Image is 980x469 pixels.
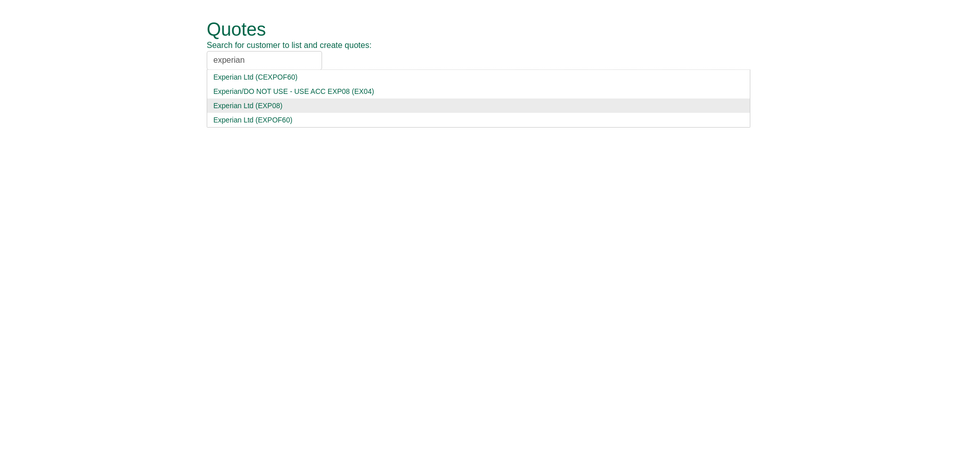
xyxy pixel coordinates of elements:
[213,101,744,111] div: Experian Ltd (EXP08)
[213,115,744,125] div: Experian Ltd (EXPOF60)
[213,72,744,82] div: Experian Ltd (CEXPOF60)
[213,86,744,96] div: Experian/DO NOT USE - USE ACC EXP08 (EX04)
[207,19,750,40] h1: Quotes
[207,41,372,50] span: Search for customer to list and create quotes:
